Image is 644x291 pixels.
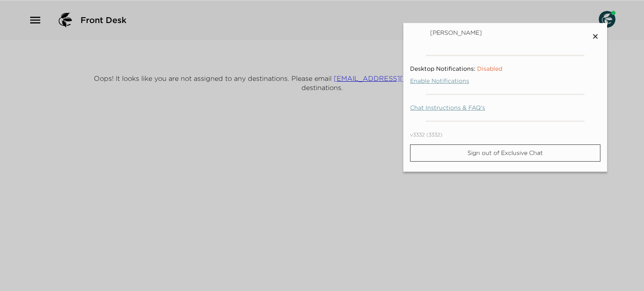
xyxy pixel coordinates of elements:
button: Sign out of Exclusive Chat [410,144,600,162]
a: Chat Instructions & FAQ's [410,105,587,111]
span: Desktop Notifications: [410,66,587,72]
img: User [410,28,427,45]
span: [PERSON_NAME] [430,29,536,36]
a: Enable Notifications [410,78,587,84]
span: v3332 (3332) [410,132,442,138]
span: Disabled [477,65,502,72]
p: Sign out of Exclusive Chat [467,149,543,157]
